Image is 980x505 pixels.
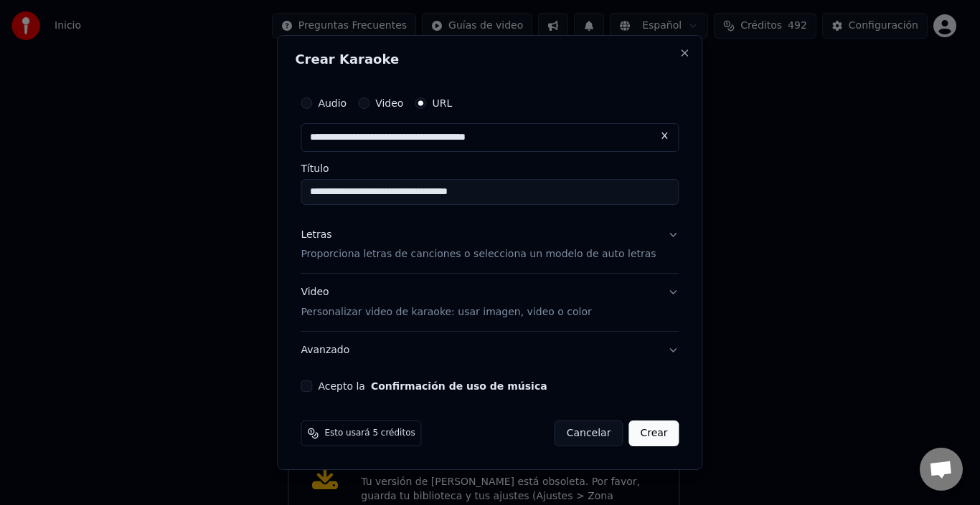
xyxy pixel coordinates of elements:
[318,98,347,108] label: Audio
[375,98,403,108] label: Video
[318,381,547,391] label: Acepto la
[371,381,547,391] button: Acepto la
[301,228,331,242] div: Letras
[301,163,679,173] label: Título
[295,53,684,66] h2: Crear Karaoke
[324,428,415,439] span: Esto usará 5 créditos
[301,286,591,320] div: Video
[628,420,679,446] button: Crear
[555,420,623,446] button: Cancelar
[301,216,679,274] button: LetrasProporciona letras de canciones o selecciona un modelo de auto letras
[301,274,679,332] button: VideoPersonalizar video de karaoke: usar imagen, video o color
[301,332,679,369] button: Avanzado
[301,305,591,319] p: Personalizar video de karaoke: usar imagen, video o color
[432,98,452,108] label: URL
[301,248,656,262] p: Proporciona letras de canciones o selecciona un modelo de auto letras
